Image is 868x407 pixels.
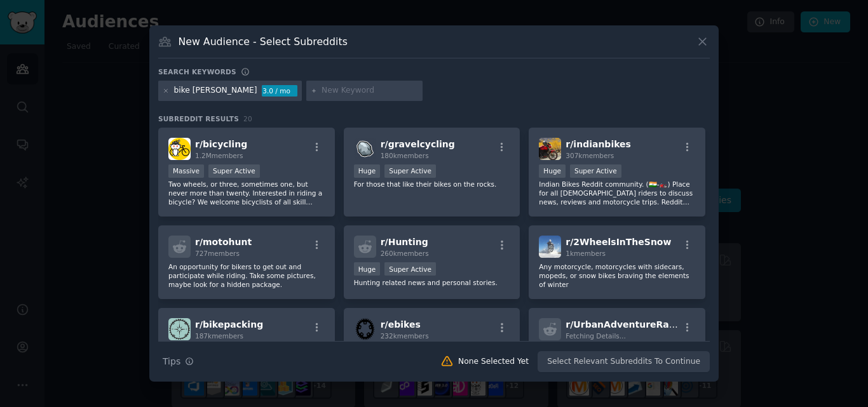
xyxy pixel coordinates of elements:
[570,164,621,178] div: Super Active
[381,332,429,340] span: 232k members
[566,319,686,330] span: r/ UrbanAdventureRaces
[381,319,421,330] span: r/ ebikes
[179,35,348,48] h3: New Audience - Select Subreddits
[384,262,436,276] div: Super Active
[566,152,614,159] span: 307k members
[381,152,429,159] span: 180k members
[262,85,297,97] div: 3.0 / mo
[354,164,381,178] div: Huge
[354,318,376,340] img: ebikes
[539,236,561,258] img: 2WheelsInTheSnow
[384,164,436,178] div: Super Active
[195,332,243,340] span: 187k members
[381,139,455,149] span: r/ gravelcycling
[381,250,429,257] span: 260k members
[208,164,260,178] div: Super Active
[539,138,561,160] img: indianbikes
[168,180,325,206] p: Two wheels, or three, sometimes one, but never more than twenty. Interested in riding a bicycle? ...
[322,85,418,97] input: New Keyword
[243,115,252,123] span: 20
[168,164,204,178] div: Massive
[158,67,236,76] h3: Search keywords
[174,85,257,97] div: bike [PERSON_NAME]
[381,237,428,247] span: r/ Hunting
[195,237,252,247] span: r/ motohunt
[195,319,263,330] span: r/ bikepacking
[158,350,198,373] button: Tips
[195,250,240,257] span: 727 members
[539,262,695,289] p: Any motorcycle, motorcycles with sidecars, mopeds, or snow bikes braving the elements of winter
[354,180,510,189] p: For those that like their bikes on the rocks.
[566,250,606,257] span: 1k members
[158,114,239,123] span: Subreddit Results
[566,332,625,340] span: Fetching Details...
[354,278,510,287] p: Hunting related news and personal stories.
[168,262,325,289] p: An opportunity for bikers to get out and participate while riding. Take some pictures, maybe look...
[195,152,243,159] span: 1.2M members
[168,318,191,340] img: bikepacking
[163,355,180,368] span: Tips
[354,262,381,276] div: Huge
[354,138,376,160] img: gravelcycling
[458,356,529,368] div: None Selected Yet
[168,138,191,160] img: bicycling
[566,139,631,149] span: r/ indianbikes
[195,139,247,149] span: r/ bicycling
[539,164,566,178] div: Huge
[539,180,695,206] p: Indian Bikes Reddit community. (🇮🇳-🏍️) Place for all [DEMOGRAPHIC_DATA] riders to discuss news, r...
[566,237,671,247] span: r/ 2WheelsInTheSnow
